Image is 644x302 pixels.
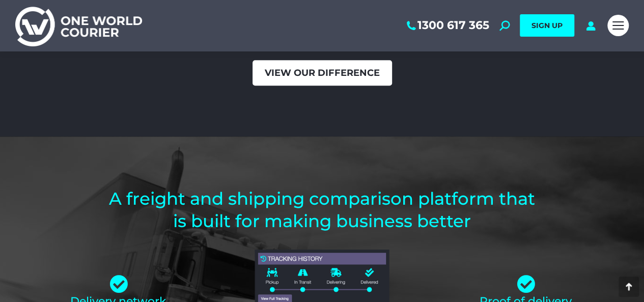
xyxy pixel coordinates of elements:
a: SIGN UP [520,14,574,37]
h2: A freight and shipping comparison platform that is built for making business better [108,187,536,232]
img: One World Courier [15,5,142,46]
a: 1300 617 365 [405,19,489,32]
span: SIGN UP [531,21,563,30]
a: View our difference [253,60,392,86]
a: Mobile menu icon [607,15,629,36]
